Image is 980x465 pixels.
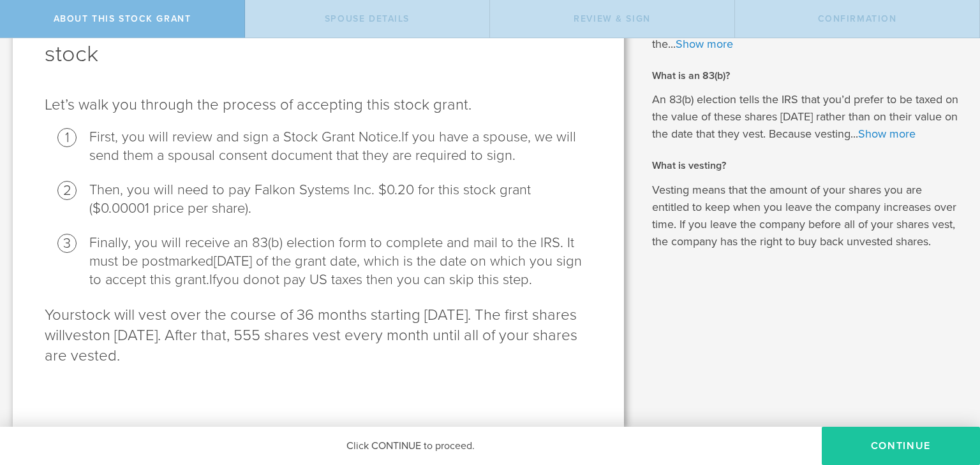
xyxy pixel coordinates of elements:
[45,305,592,366] p: stock will vest over the course of 36 months starting [DATE]. The first shares will on [DATE]. Af...
[89,181,592,218] li: Then, you will need to pay Falkon Systems Inc. $0.20 for this stock grant ($0.00001 price per sha...
[916,366,980,427] iframe: Chat Widget
[652,159,961,173] h2: What is vesting?
[574,13,651,24] span: Review & Sign
[652,69,961,83] h2: What is an 83(b)?
[54,13,191,24] span: About this stock grant
[89,253,582,288] span: [DATE] of the grant date, which is the date on which you sign to accept this grant.
[676,37,733,51] a: Show more
[45,95,592,115] p: Let’s walk you through the process of accepting this stock grant .
[45,306,75,324] span: Your
[89,128,592,165] li: First, you will review and sign a Stock Grant Notice.
[822,427,980,465] button: CONTINUE
[45,8,592,69] h1: Falkon Systems Inc. is granting you 20,000 shares of stock
[858,127,916,141] a: Show more
[652,182,961,250] p: Vesting means that the amount of your shares you are entitled to keep when you leave the company ...
[652,91,961,143] p: An 83(b) election tells the IRS that you’d prefer to be taxed on the value of these shares [DATE]...
[818,13,897,24] span: Confirmation
[216,271,260,288] span: you do
[65,326,93,345] span: vest
[325,13,410,24] span: Spouse Details
[89,234,592,289] li: Finally, you will receive an 83(b) election form to complete and mail to the IRS . It must be pos...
